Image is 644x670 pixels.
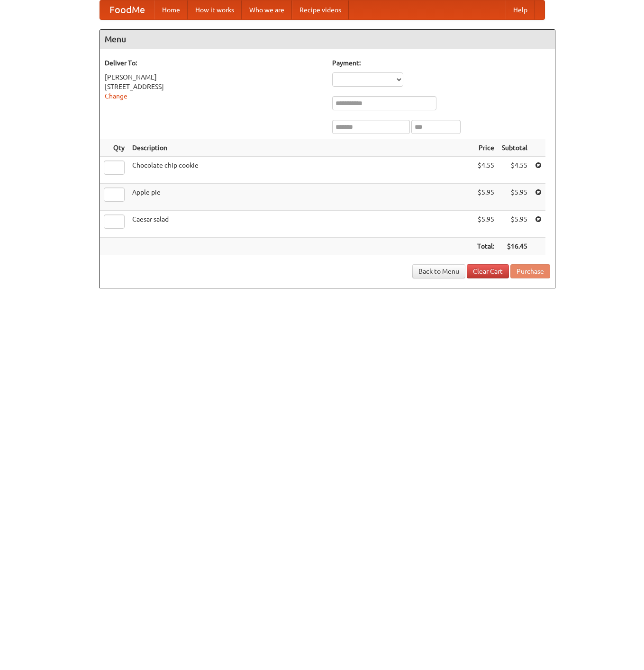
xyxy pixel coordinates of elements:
[473,157,498,184] td: $4.55
[100,30,555,49] h4: Menu
[242,0,292,19] a: Who we are
[128,139,473,157] th: Description
[100,0,154,19] a: FoodMe
[105,72,323,82] div: [PERSON_NAME]
[105,58,323,68] h5: Deliver To:
[292,0,349,19] a: Recipe videos
[498,238,531,255] th: $16.45
[498,157,531,184] td: $4.55
[506,0,535,19] a: Help
[473,211,498,238] td: $5.95
[105,92,127,100] a: Change
[498,211,531,238] td: $5.95
[498,184,531,211] td: $5.95
[510,264,550,278] button: Purchase
[498,139,531,157] th: Subtotal
[473,139,498,157] th: Price
[105,82,323,91] div: [STREET_ADDRESS]
[100,139,128,157] th: Qty
[473,184,498,211] td: $5.95
[154,0,188,19] a: Home
[467,264,509,278] a: Clear Cart
[332,58,550,68] h5: Payment:
[473,238,498,255] th: Total:
[128,184,473,211] td: Apple pie
[412,264,465,278] a: Back to Menu
[128,211,473,238] td: Caesar salad
[128,157,473,184] td: Chocolate chip cookie
[188,0,242,19] a: How it works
